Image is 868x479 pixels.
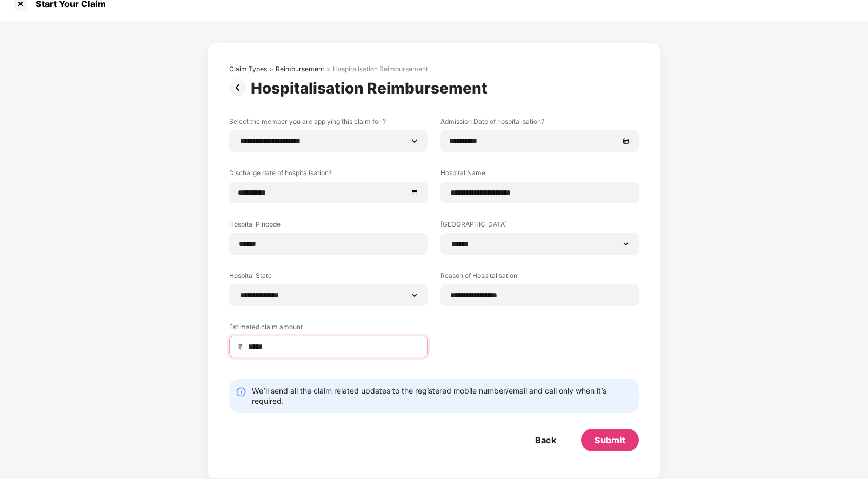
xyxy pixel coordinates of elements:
label: Select the member you are applying this claim for ? [229,117,428,130]
div: > [269,65,273,74]
label: Hospital State [229,271,428,284]
div: Hospitalisation Reimbursement [251,79,492,97]
div: Submit [595,434,625,446]
div: > [326,65,331,74]
div: Back [535,434,556,446]
label: [GEOGRAPHIC_DATA] [440,219,639,233]
div: Claim Types [229,65,267,74]
span: ₹ [238,342,247,352]
div: We’ll send all the claim related updates to the registered mobile number/email and call only when... [252,385,632,406]
label: Reason of Hospitalisation [440,271,639,284]
img: svg+xml;base64,PHN2ZyBpZD0iUHJldi0zMngzMiIgeG1sbnM9Imh0dHA6Ly93d3cudzMub3JnLzIwMDAvc3ZnIiB3aWR0aD... [229,79,251,96]
label: Admission Date of hospitalisation? [440,117,639,130]
img: svg+xml;base64,PHN2ZyBpZD0iSW5mby0yMHgyMCIgeG1sbnM9Imh0dHA6Ly93d3cudzMub3JnLzIwMDAvc3ZnIiB3aWR0aD... [236,387,246,397]
label: Estimated claim amount [229,322,428,336]
div: Reimbursement [276,65,324,74]
div: Hospitalisation Reimbursement [333,65,428,74]
label: Hospital Name [440,168,639,182]
label: Hospital Pincode [229,219,428,233]
label: Discharge date of hospitalisation? [229,168,428,182]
